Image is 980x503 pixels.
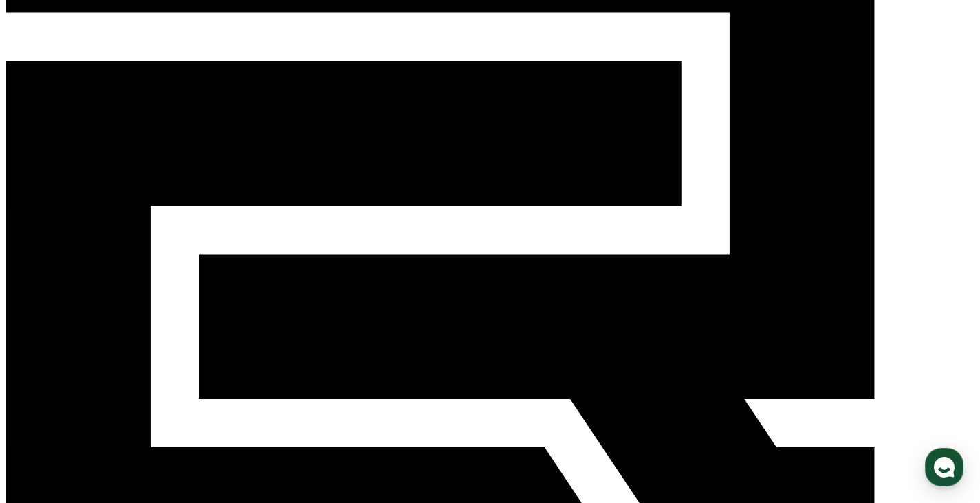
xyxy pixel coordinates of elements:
a: 홈 [4,389,91,423]
a: 설정 [177,389,264,423]
a: 대화 [91,389,177,423]
span: 설정 [213,409,229,420]
span: 대화 [126,410,142,421]
span: 홈 [43,409,52,420]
